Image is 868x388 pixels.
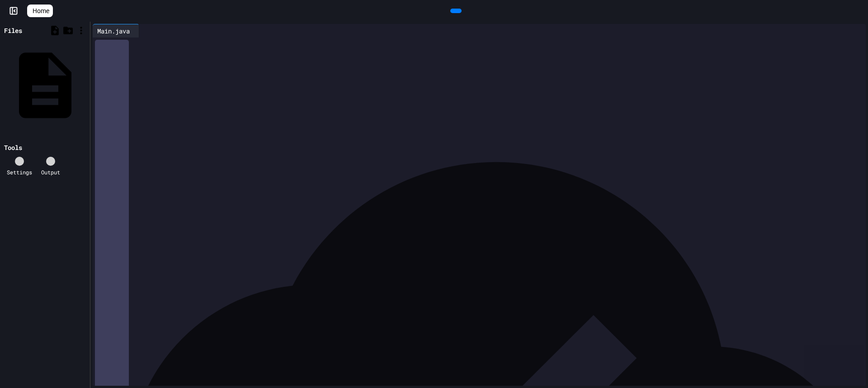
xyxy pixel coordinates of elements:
div: Files [4,26,22,35]
span: Home [33,6,49,15]
div: Main.java [93,26,134,36]
div: Settings [7,168,32,176]
div: Main.java [93,24,139,37]
div: Tools [4,143,22,152]
a: Home [27,5,53,17]
div: Output [41,168,60,176]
